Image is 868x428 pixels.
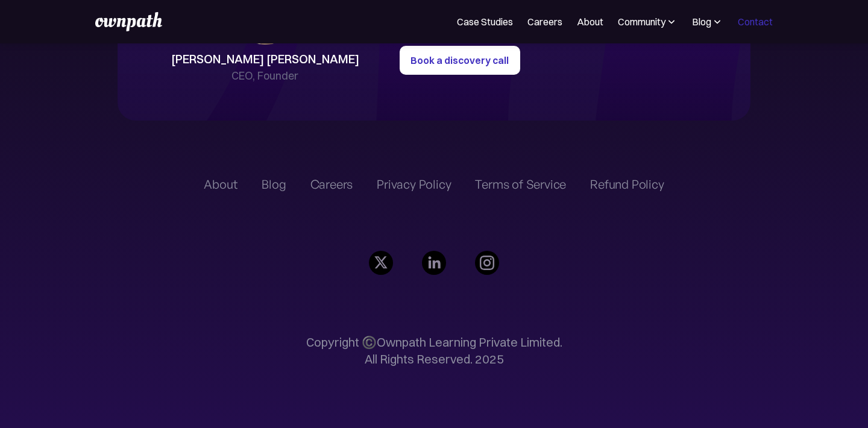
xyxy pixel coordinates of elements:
a: Book a discovery call [400,46,520,75]
a: Case Studies [457,14,513,29]
a: Careers [310,177,353,192]
a: Blog [262,177,286,192]
div: Blog [692,14,711,29]
div: Blog [692,14,723,29]
div: Community [618,14,665,29]
a: Contact [738,14,773,29]
div: CEO, Founder [231,68,298,84]
div: Community [618,14,678,29]
div: [PERSON_NAME] [PERSON_NAME] [171,51,359,68]
a: About [577,14,603,29]
p: Copyright ©️Ownpath Learning Private Limited. All Rights Reserved. 2025 [306,334,562,368]
a: Terms of Service [475,177,566,192]
a: Refund Policy [590,177,664,192]
a: Careers [527,14,562,29]
a: Privacy Policy [377,177,451,192]
a: About [204,177,237,192]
